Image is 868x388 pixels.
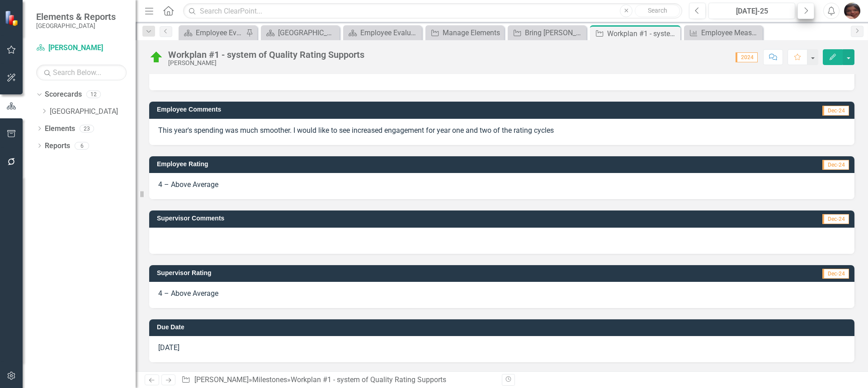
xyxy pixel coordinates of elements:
[50,107,136,117] a: [GEOGRAPHIC_DATA]
[36,65,127,80] input: Search Below...
[181,375,495,385] div: » »
[428,27,502,38] a: Manage Elements
[157,161,608,168] h3: Employee Rating
[822,160,849,170] span: Dec-24
[168,50,364,60] div: Workplan #1 - system of Quality Rating Supports
[158,180,218,189] span: 4 – Above Average
[86,91,101,98] div: 12
[157,106,642,113] h3: Employee Comments
[822,214,849,224] span: Dec-24
[252,375,287,384] a: Milestones
[158,289,218,298] span: 4 – Above Average
[278,27,337,38] div: [GEOGRAPHIC_DATA]
[686,27,760,38] a: Employee Measure Report to Update
[708,3,795,19] button: [DATE]-25
[36,22,116,29] small: [GEOGRAPHIC_DATA]
[510,27,584,38] a: Bring [PERSON_NAME] to [GEOGRAPHIC_DATA] and [GEOGRAPHIC_DATA] Counties
[345,27,420,38] a: Employee Evaluation Navigation
[158,126,845,136] p: This year's spending was much smoother. I would like to see increased engagement for year one and...
[736,52,758,62] span: 2024
[648,7,667,14] span: Search
[45,124,75,134] a: Elements
[157,270,617,276] h3: Supervisor Rating
[196,27,244,38] div: Employee Evaluation Navigation
[36,11,116,22] span: Elements & Reports
[263,27,337,38] a: [GEOGRAPHIC_DATA]
[45,141,70,151] a: Reports
[822,106,849,116] span: Dec-24
[525,27,584,38] div: Bring [PERSON_NAME] to [GEOGRAPHIC_DATA] and [GEOGRAPHIC_DATA] Counties
[607,28,678,39] div: Workplan #1 - system of Quality Rating Supports
[360,27,420,38] div: Employee Evaluation Navigation
[701,27,760,38] div: Employee Measure Report to Update
[45,89,82,100] a: Scorecards
[181,27,244,38] a: Employee Evaluation Navigation
[158,343,179,352] span: [DATE]
[80,125,94,132] div: 23
[822,269,849,279] span: Dec-24
[168,60,364,66] div: [PERSON_NAME]
[844,3,860,19] img: Lana Athey
[5,10,20,26] img: ClearPoint Strategy
[291,375,446,384] div: Workplan #1 - system of Quality Rating Supports
[157,215,649,222] h3: Supervisor Comments
[36,43,127,53] a: [PERSON_NAME]
[157,324,850,331] h3: Due Date
[194,375,249,384] a: [PERSON_NAME]
[149,50,164,65] img: On Target
[635,5,680,17] button: Search
[75,142,89,150] div: 6
[712,6,792,17] div: [DATE]-25
[183,3,682,19] input: Search ClearPoint...
[443,27,502,38] div: Manage Elements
